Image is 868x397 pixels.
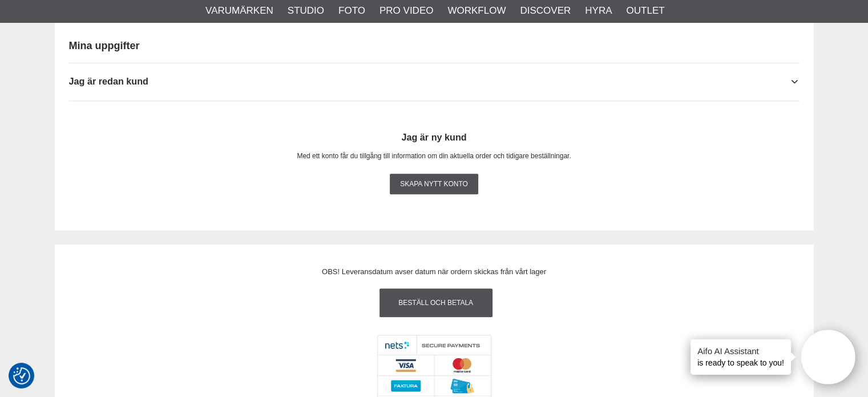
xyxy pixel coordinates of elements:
[288,3,324,18] a: Studio
[69,39,800,53] h2: Mina uppgifter
[205,3,273,18] a: Varumärken
[13,366,30,386] button: Samtyckesinställningar
[585,3,612,18] a: Hyra
[380,3,433,18] a: Pro Video
[69,127,800,147] span: Jag är ny kund
[626,3,664,18] a: Outlet
[69,76,148,86] span: Jag är redan kund
[380,288,492,317] a: Beställ och Betala
[390,174,478,194] a: Skapa nytt konto
[520,3,571,18] a: Discover
[691,339,791,375] div: is ready to speak to you!
[338,3,365,18] a: Foto
[447,3,506,18] a: Workflow
[83,266,785,278] p: OBS! Leveransdatum avser datum när ordern skickas från vårt lager
[697,345,784,357] h4: Aifo AI Assistant
[297,152,571,160] span: Med ett konto får du tillgång till information om din aktuella order och tidigare beställningar.
[13,367,30,384] img: Revisit consent button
